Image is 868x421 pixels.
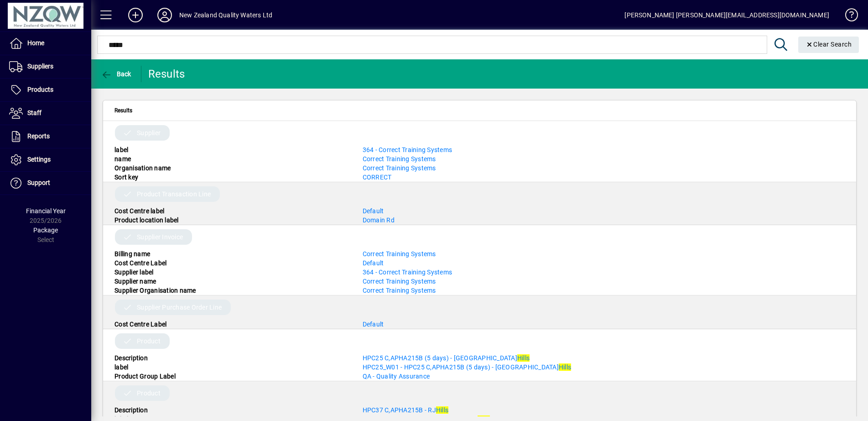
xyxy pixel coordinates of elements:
button: Clear [798,37,859,53]
div: [PERSON_NAME] [PERSON_NAME][EMAIL_ADDRESS][DOMAIN_NAME] [624,8,829,22]
span: HPC25_W01 - HPC25 C,APHA215B (5 days) - [GEOGRAPHIC_DATA] [363,363,572,371]
a: Domain Rd [363,216,395,224]
button: Add [121,7,150,23]
em: Hills [436,406,448,414]
span: Reports [27,132,50,140]
a: Correct Training Systems [363,155,436,163]
em: Hills [559,363,571,371]
a: Reports [5,125,91,148]
span: Supplier Purchase Order Line [137,303,222,312]
a: Default [363,259,384,267]
div: Cost Centre Label [108,320,356,329]
a: QA - Quality Assurance [363,373,430,380]
span: HPC25 C,APHA215B (5 days) - [GEOGRAPHIC_DATA] [363,354,530,362]
a: Settings [5,148,91,171]
span: Product [137,337,161,346]
span: Results [114,105,132,116]
button: Back [99,66,134,82]
a: HPC37 C,APHA215B - RJHills [363,406,449,414]
span: Home [27,39,44,47]
div: Supplier name [108,277,356,286]
div: Supplier label [108,268,356,277]
span: HPC37 C,APHA215B - RJ [363,406,449,414]
div: Results [148,67,187,81]
span: Back [101,70,131,78]
span: Suppliers [27,63,53,70]
a: Staff [5,102,91,125]
a: Default [363,207,384,215]
a: Suppliers [5,55,91,78]
span: Supplier Invoice [137,232,183,242]
div: New Zealand Quality Waters Ltd [179,8,272,22]
div: Description [108,405,356,415]
div: label [108,363,356,372]
app-page-header-button: Back [91,66,141,82]
span: Product [137,389,161,398]
div: Sort key [108,173,356,182]
button: Profile [150,7,179,23]
a: HPC25 C,APHA215B (5 days) - [GEOGRAPHIC_DATA]Hills [363,354,530,362]
span: Financial Year [26,207,66,215]
a: HPC25_W01 - HPC25 C,APHA215B (5 days) - [GEOGRAPHIC_DATA]Hills [363,363,572,371]
a: 364 - Correct Training Systems [363,268,452,276]
div: Organisation name [108,163,356,173]
span: Package [33,226,58,234]
div: name [108,154,356,163]
span: Support [27,179,50,186]
div: Product Group Label [108,372,356,381]
a: Correct Training Systems [363,250,436,258]
div: Supplier Organisation name [108,286,356,295]
a: Knowledge Base [838,2,857,32]
a: Default [363,321,384,328]
div: Description [108,353,356,363]
span: Product Transaction Line [137,189,211,199]
span: Supplier [137,128,161,137]
div: Product location label [108,216,356,225]
a: CORRECT [363,174,392,181]
span: Settings [27,156,51,163]
a: Support [5,172,91,195]
span: Staff [27,109,42,116]
a: Products [5,79,91,101]
div: Cost Centre label [108,206,356,216]
span: Products [27,86,53,93]
em: Hills [517,354,530,362]
span: Clear Search [806,41,852,48]
div: label [108,145,356,154]
div: Billing name [108,249,356,258]
a: Correct Training Systems [363,278,436,285]
a: Home [5,32,91,55]
a: 364 - Correct Training Systems [363,146,452,153]
div: Cost Centre Label [108,258,356,268]
a: Correct Training Systems [363,164,436,172]
a: Correct Training Systems [363,287,436,294]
